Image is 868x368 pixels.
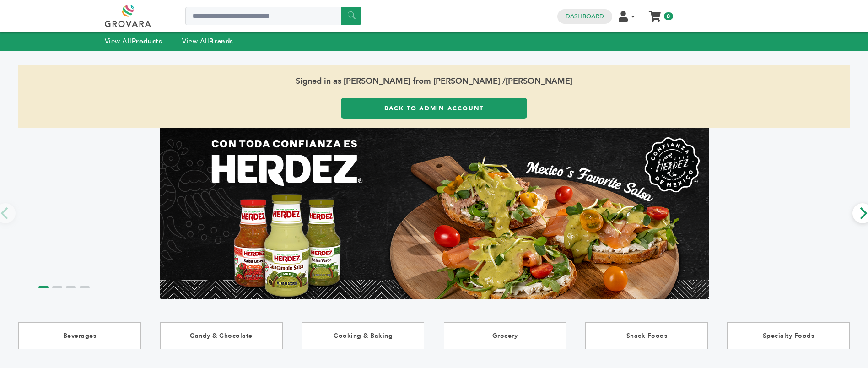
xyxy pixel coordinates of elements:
strong: Brands [209,37,233,46]
li: Page dot 3 [66,286,76,288]
a: My Cart [649,8,660,18]
span: 0 [664,12,673,20]
a: Specialty Foods [727,322,850,349]
span: Signed in as [PERSON_NAME] from [PERSON_NAME] /[PERSON_NAME] [18,65,850,98]
input: Search a product or brand... [185,7,361,25]
a: Candy & Chocolate [160,322,283,349]
a: View AllProducts [105,37,162,46]
a: Beverages [18,322,141,349]
a: Back to Admin Account [341,98,527,119]
a: Dashboard [566,12,604,21]
img: Marketplace Top Banner 1 [160,128,709,299]
li: Page dot 2 [52,286,62,288]
strong: Products [132,37,162,46]
a: View AllBrands [182,37,233,46]
a: Snack Foods [585,322,708,349]
li: Page dot 1 [38,286,49,288]
a: Cooking & Baking [302,322,425,349]
a: Grocery [444,322,566,349]
li: Page dot 4 [80,286,90,288]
